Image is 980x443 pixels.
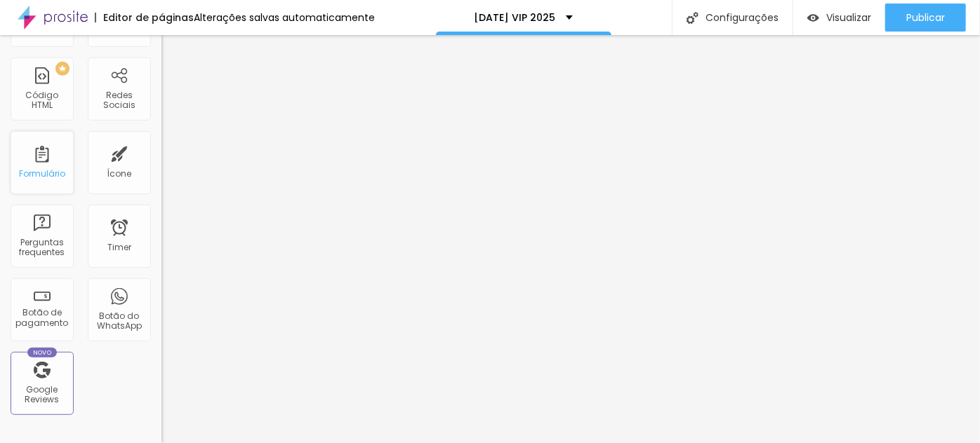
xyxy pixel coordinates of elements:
p: [DATE] VIP 2025 [474,13,555,22]
div: Google Reviews [14,385,69,405]
div: Botão do WhatsApp [91,311,147,332]
div: Ícone [107,169,132,179]
button: Publicar [885,4,966,32]
div: Novo [27,348,58,357]
div: Redes Sociais [91,90,147,111]
span: Publicar [906,12,945,23]
div: Alterações salvas automaticamente [194,13,375,22]
button: Visualizar [793,4,885,32]
img: Icone [687,12,698,24]
div: Formulário [19,169,65,179]
img: view-1.svg [807,12,819,24]
iframe: Editor [161,35,980,443]
div: Botão de pagamento [14,308,69,328]
span: Visualizar [826,12,871,23]
div: Código HTML [14,90,69,111]
div: Perguntas frequentes [14,238,69,258]
div: Editor de páginas [95,13,194,22]
div: Timer [107,243,131,252]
